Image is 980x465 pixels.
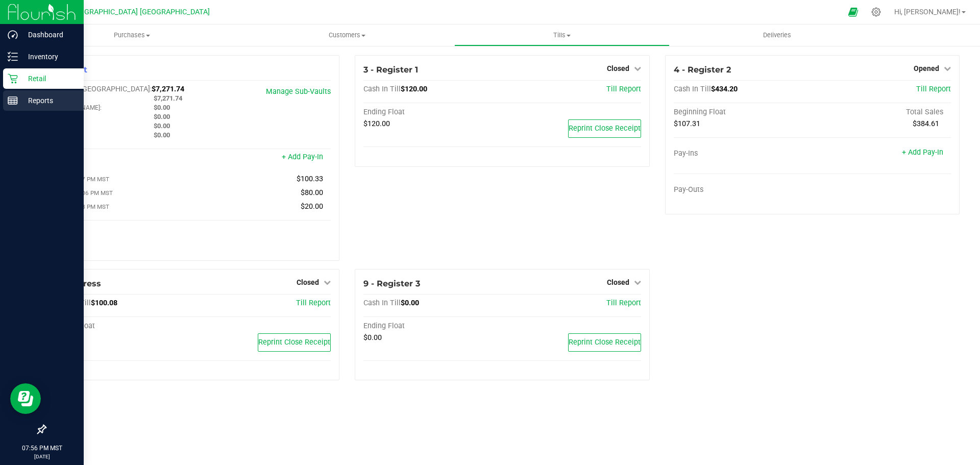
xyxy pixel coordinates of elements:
iframe: Resource center [10,383,41,414]
span: $120.00 [363,119,390,128]
a: Purchases [24,25,239,46]
span: [US_STATE][GEOGRAPHIC_DATA] [GEOGRAPHIC_DATA] [30,8,210,16]
span: Deliveries [749,31,805,40]
div: Pay-Outs [54,231,192,240]
span: $0.00 [363,333,382,342]
span: $120.00 [401,85,427,93]
span: Hi, [PERSON_NAME]! [894,8,961,16]
span: 9 - Register 3 [363,279,420,288]
a: Till Report [606,85,641,93]
a: Till Report [916,85,951,93]
span: Opened [914,64,939,72]
p: Dashboard [18,29,79,41]
span: Open Ecommerce Menu [842,2,865,22]
span: Closed [607,64,629,72]
span: $107.31 [674,119,700,128]
span: $7,271.74 [154,94,182,102]
button: Reprint Close Receipt [568,119,641,138]
div: Pay-Outs [674,185,813,194]
span: $100.33 [297,175,323,183]
span: Cash In Till [363,85,401,93]
div: Total Sales [812,108,951,117]
span: 4 - Register 2 [674,65,731,75]
inline-svg: Reports [8,95,18,106]
a: + Add Pay-In [282,153,323,161]
span: $0.00 [154,122,170,130]
inline-svg: Retail [8,74,18,84]
span: $0.00 [154,104,170,111]
inline-svg: Dashboard [8,30,18,40]
span: Closed [607,278,629,286]
a: + Add Pay-In [902,148,943,157]
div: Beginning Float [674,108,813,117]
span: $20.00 [301,202,323,211]
span: Cash In [GEOGRAPHIC_DATA]: [54,85,152,93]
div: Manage settings [870,7,883,17]
button: Reprint Close Receipt [258,333,331,352]
a: Customers [239,25,454,46]
span: Customers [240,31,454,40]
p: Reports [18,94,79,107]
div: Ending Float [54,322,192,331]
span: $7,271.74 [152,85,184,93]
span: $384.61 [913,119,939,128]
span: $100.08 [91,299,117,307]
a: Tills [454,25,669,46]
span: $434.20 [711,85,738,93]
span: $0.00 [154,131,170,139]
span: Cash In Till [363,299,401,307]
a: Till Report [296,299,331,307]
a: Deliveries [670,25,885,46]
span: Cash In Till [674,85,711,93]
p: 07:56 PM MST [5,444,79,453]
span: Reprint Close Receipt [258,338,330,347]
p: Retail [18,72,79,85]
div: Ending Float [363,108,502,117]
span: $80.00 [301,188,323,197]
span: $0.00 [401,299,419,307]
span: $0.00 [154,113,170,120]
span: Reprint Close Receipt [569,124,641,133]
a: Till Report [606,299,641,307]
button: Reprint Close Receipt [568,333,641,352]
div: Pay-Ins [54,154,192,163]
div: Pay-Ins [674,149,813,158]
p: [DATE] [5,453,79,460]
p: Inventory [18,51,79,63]
span: Purchases [24,31,239,40]
div: Ending Float [363,322,502,331]
a: Manage Sub-Vaults [266,87,331,96]
span: 3 - Register 1 [363,65,418,75]
span: Tills [455,31,669,40]
span: Reprint Close Receipt [569,338,641,347]
span: Closed [297,278,319,286]
inline-svg: Inventory [8,52,18,62]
